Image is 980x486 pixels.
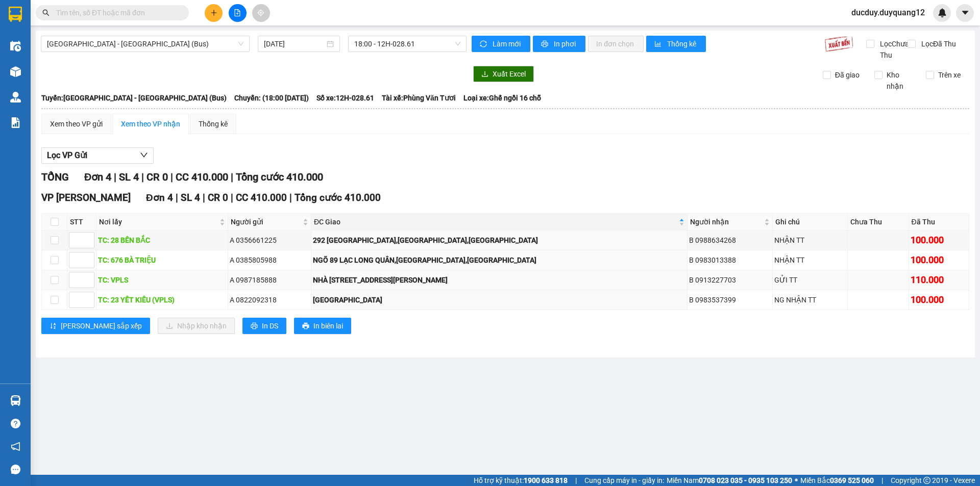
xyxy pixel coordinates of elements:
div: TC: 28 BẾN BẮC [98,235,226,246]
span: CC 410.000 [236,192,287,203]
strong: 0708 023 035 - 0935 103 250 [699,476,792,484]
div: B 0983013388 [689,254,771,266]
div: A 0822092318 [230,294,309,305]
div: B 0983537399 [689,294,771,305]
div: 100.000 [911,233,967,247]
div: Thống kê [199,118,228,130]
button: printerIn biên lai [294,318,351,334]
th: STT [67,214,96,231]
button: syncLàm mới [472,36,530,52]
span: file-add [234,9,241,16]
img: warehouse-icon [10,41,21,52]
span: SL 4 [119,171,139,183]
button: printerIn phơi [533,36,585,52]
span: Loại xe: Ghế ngồi 16 chỗ [463,92,541,104]
span: Tổng cước 410.000 [295,192,381,203]
input: 12/09/2025 [264,38,325,49]
button: downloadXuất Excel [473,66,534,82]
span: message [11,465,20,474]
span: printer [541,40,550,48]
strong: 1900 633 818 [524,476,568,484]
img: warehouse-icon [10,92,21,103]
div: 100.000 [911,293,967,307]
button: Lọc VP Gửi [41,147,154,164]
span: printer [302,322,309,330]
span: CC 410.000 [176,171,228,183]
span: Làm mới [493,38,522,49]
div: B 0913227703 [689,274,771,286]
div: TC: 23 YẾT KIÊU (VPLS) [98,294,226,305]
button: plus [205,4,223,22]
div: GỬI TT [774,274,845,286]
span: Miền Nam [667,475,792,486]
span: Lạng Sơn - Hà Nội (Bus) [47,36,243,52]
span: VP [PERSON_NAME] [41,192,131,203]
div: [GEOGRAPHIC_DATA] [313,294,685,305]
div: B 0988634268 [689,235,771,246]
span: In phơi [554,38,577,49]
span: ĐC Giao [314,216,677,227]
span: Xuất Excel [493,68,526,80]
span: CR 0 [208,192,228,203]
span: down [140,151,148,159]
span: | [170,171,173,183]
b: Tuyến: [GEOGRAPHIC_DATA] - [GEOGRAPHIC_DATA] (Bus) [41,94,227,102]
span: Thống kê [667,38,698,49]
div: 292 [GEOGRAPHIC_DATA],[GEOGRAPHIC_DATA],[GEOGRAPHIC_DATA] [313,235,685,246]
span: Nơi lấy [99,216,217,227]
span: printer [251,322,258,330]
span: | [575,475,577,486]
th: Ghi chú [773,214,847,231]
img: logo-vxr [9,7,22,22]
span: Trên xe [934,69,965,81]
span: Số xe: 12H-028.61 [316,92,374,104]
span: download [481,70,488,79]
span: | [231,192,233,203]
button: In đơn chọn [588,36,644,52]
div: NHẬN TT [774,254,845,266]
span: Lọc Đã Thu [917,38,958,49]
button: file-add [229,4,247,22]
div: 110.000 [911,273,967,287]
span: Tổng cước 410.000 [236,171,323,183]
span: Đã giao [831,69,864,81]
span: sync [480,40,488,48]
button: aim [252,4,270,22]
span: In biên lai [313,320,343,331]
button: downloadNhập kho nhận [158,318,235,334]
span: ducduy.duyquang12 [843,6,933,19]
span: 18:00 - 12H-028.61 [354,36,460,52]
span: aim [257,9,264,16]
span: | [231,171,233,183]
span: Đơn 4 [146,192,173,203]
span: CR 0 [146,171,168,183]
span: plus [210,9,217,16]
div: A 0385805988 [230,254,309,266]
div: 100.000 [911,253,967,267]
span: Chuyến: (18:00 [DATE]) [234,92,309,104]
span: sort-ascending [50,322,57,330]
button: caret-down [956,4,974,22]
span: | [114,171,116,183]
img: warehouse-icon [10,66,21,77]
img: icon-new-feature [938,8,947,17]
span: caret-down [961,8,970,17]
button: printerIn DS [242,318,286,334]
div: NGÕ 89 LẠC LONG QUÂN,[GEOGRAPHIC_DATA],[GEOGRAPHIC_DATA] [313,254,685,266]
button: sort-ascending[PERSON_NAME] sắp xếp [41,318,150,334]
span: Đơn 4 [84,171,111,183]
div: NG NHẬN TT [774,294,845,305]
span: Lọc VP Gửi [47,149,87,162]
span: copyright [923,477,930,484]
th: Đã Thu [909,214,969,231]
span: | [881,475,883,486]
span: ⚪️ [795,478,798,482]
span: | [289,192,292,203]
span: Cung cấp máy in - giấy in: [584,475,664,486]
img: solution-icon [10,117,21,128]
div: A 0987185888 [230,274,309,286]
span: question-circle [11,419,20,428]
strong: 0369 525 060 [830,476,874,484]
span: Miền Bắc [800,475,874,486]
div: A 0356661225 [230,235,309,246]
